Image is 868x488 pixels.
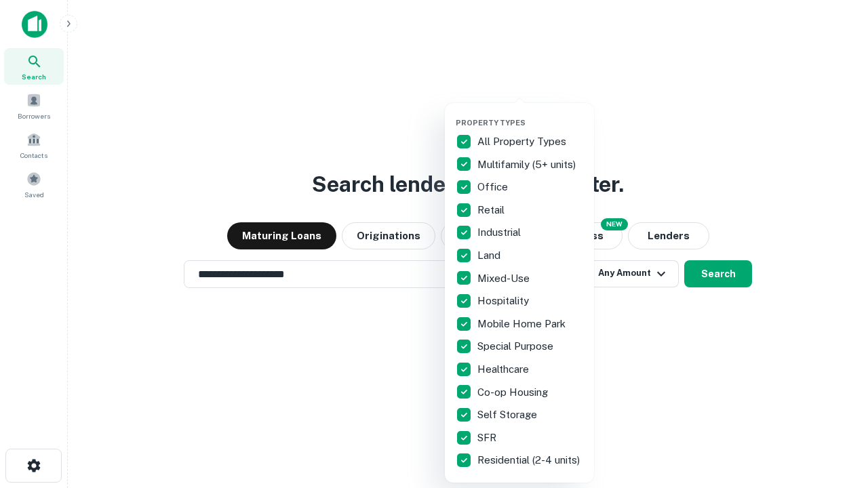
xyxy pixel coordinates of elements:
p: Special Purpose [477,338,556,354]
p: Office [477,179,511,195]
p: Hospitality [477,293,532,309]
p: Industrial [477,224,524,241]
p: Mixed-Use [477,270,532,287]
p: Retail [477,202,507,218]
p: Healthcare [477,361,532,378]
iframe: Chat Widget [800,380,868,445]
p: Multifamily (5+ units) [477,157,578,173]
p: Mobile Home Park [477,316,568,332]
p: Self Storage [477,407,540,423]
p: All Property Types [477,134,569,150]
p: SFR [477,430,499,446]
span: Property Types [456,119,526,127]
p: Residential (2-4 units) [477,452,583,468]
p: Co-op Housing [477,384,551,401]
p: Land [477,247,503,264]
